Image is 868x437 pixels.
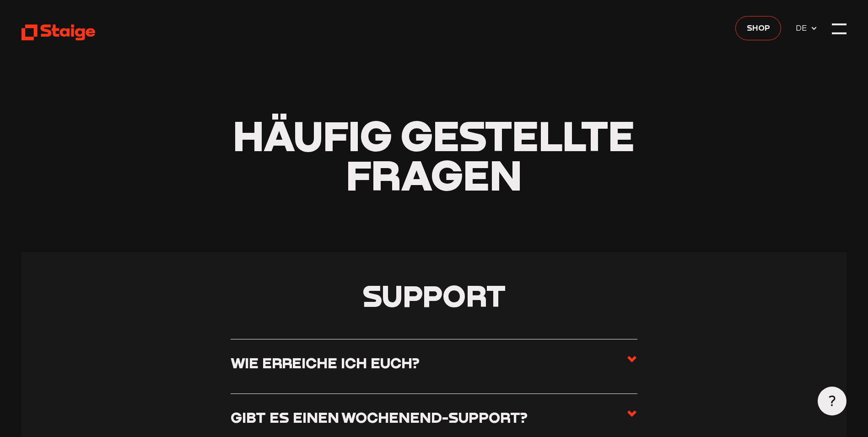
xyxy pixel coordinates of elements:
span: Shop [747,21,770,34]
h3: Gibt es einen Wochenend-Support? [231,408,528,426]
span: Häufig gestellte Fragen [233,110,635,200]
span: Support [362,278,506,313]
h3: Wie erreiche ich euch? [231,354,420,371]
span: DE [796,22,810,34]
a: Shop [735,16,781,40]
